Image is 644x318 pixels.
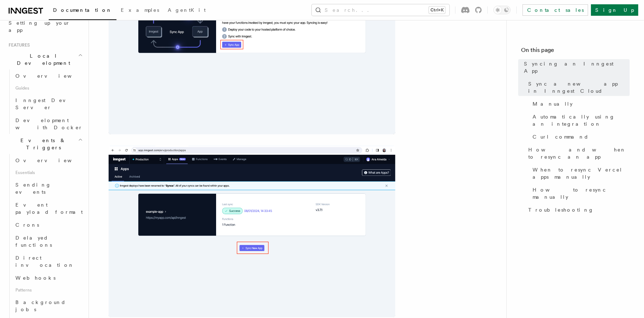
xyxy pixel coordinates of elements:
span: Delayed functions [15,235,52,248]
span: Event payload format [15,202,83,215]
button: Local Development [6,49,84,69]
span: Automatically using an integration [533,113,630,127]
span: Patterns [13,284,84,296]
a: Documentation [49,2,116,20]
a: Overview [13,154,84,167]
a: Crons [13,218,84,231]
span: Troubleshooting [528,206,594,213]
a: Curl command [530,130,630,143]
h4: On this page [521,46,630,57]
a: Automatically using an integration [530,110,630,130]
span: Background jobs [15,299,66,312]
a: Setting up your app [6,16,84,37]
a: Delayed functions [13,231,84,251]
span: Curl command [533,133,589,140]
span: Inngest Dev Server [15,97,77,110]
a: Inngest Dev Server [13,94,84,114]
span: Sending events [15,182,51,195]
a: Sign Up [591,4,638,16]
div: Local Development [6,69,84,134]
span: When to resync Vercel apps manually [533,166,630,180]
span: AgentKit [168,7,206,13]
a: Examples [116,2,163,19]
a: Sending events [13,178,84,198]
a: Background jobs [13,296,84,316]
a: Webhooks [13,271,84,284]
span: Examples [121,7,159,13]
span: Development with Docker [15,117,83,130]
a: Troubleshooting [525,203,630,216]
span: Manually [533,100,573,107]
span: Local Development [6,52,78,67]
span: Essentials [13,167,84,178]
a: When to resync Vercel apps manually [530,163,630,183]
span: Setting up your app [9,20,70,33]
kbd: Ctrl+K [429,6,445,14]
span: Syncing an Inngest App [524,60,630,74]
span: How and when to resync an app [528,146,630,160]
button: Events & Triggers [6,134,84,154]
a: Event payload format [13,198,84,218]
span: Documentation [53,7,112,13]
span: Overview [15,73,89,79]
a: Contact sales [523,4,588,16]
a: Direct invocation [13,251,84,271]
span: Events & Triggers [6,137,78,151]
span: How to resync manually [533,186,630,201]
span: Overview [15,158,89,163]
a: Syncing an Inngest App [521,57,630,77]
span: Crons [15,222,39,228]
span: Webhooks [15,275,56,281]
span: Sync a new app in Inngest Cloud [528,80,630,95]
button: Search...Ctrl+K [312,4,449,16]
a: Manually [530,97,630,110]
a: AgentKit [163,2,210,19]
a: Overview [13,69,84,82]
span: Direct invocation [15,255,74,268]
button: Toggle dark mode [493,6,511,14]
a: Development with Docker [13,114,84,134]
span: Features [6,42,30,48]
img: Inngest Cloud screen with sync new app button when you have apps synced [109,146,395,317]
a: How and when to resync an app [525,143,630,163]
a: Sync a new app in Inngest Cloud [525,77,630,97]
a: How to resync manually [530,183,630,203]
span: Guides [13,82,84,94]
